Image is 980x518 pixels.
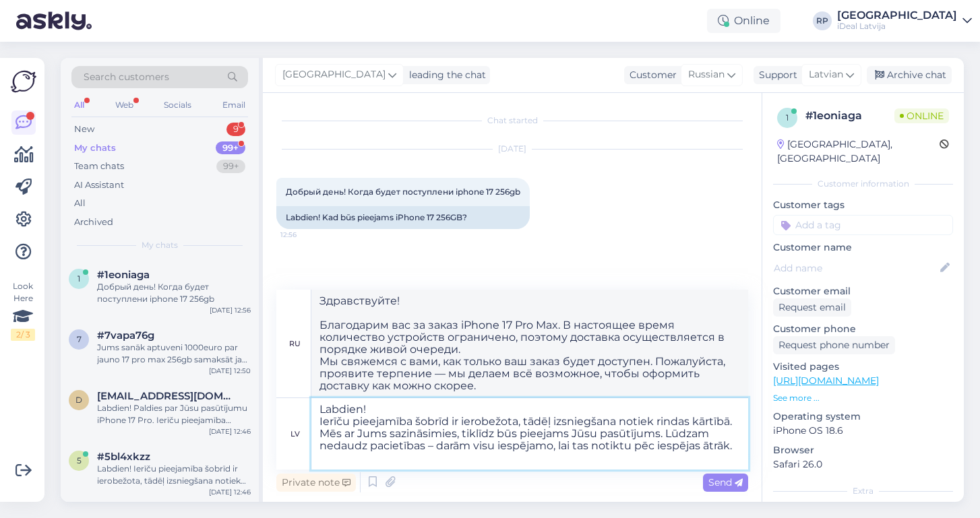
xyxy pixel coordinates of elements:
[276,206,530,229] div: Labdien! Kad būs pieejams iPhone 17 256GB?
[74,216,113,229] div: Archived
[773,392,953,404] p: See more ...
[77,455,82,465] span: 5
[774,261,938,276] input: Add name
[813,11,832,30] div: RP
[688,67,725,82] span: Russian
[404,68,486,82] div: leading the chat
[78,273,80,284] span: 1
[282,67,386,82] span: [GEOGRAPHIC_DATA]
[220,96,248,114] div: Email
[773,336,895,354] div: Request phone number
[773,485,953,497] div: Extra
[11,280,35,341] div: Look Here
[786,112,789,123] span: 1
[707,9,780,33] div: Online
[894,108,949,123] span: Online
[75,395,82,405] span: d
[289,332,301,355] div: ru
[226,123,245,136] div: 9
[311,290,748,397] textarea: Здравствуйте! Благодарим вас за заказ iPhone 17 Pro Max. В настоящее время количество устройств о...
[809,67,843,82] span: Latvian
[74,197,86,210] div: All
[311,398,748,470] textarea: Labdien! Ierīču pieejamība šobrīd ir ierobežota, tādēļ izsniegšana notiek rindas kārtībā. Mēs ar ...
[97,402,251,426] div: Labdien! Paldies par Jūsu pasūtījumu iPhone 17 Pro. Ierīču pieejamība šobrīd ir ierobežota, tādēļ...
[286,187,520,197] span: Добрый день! Когда будет поступлени iphone 17 256gb
[773,375,879,387] a: [URL][DOMAIN_NAME]
[777,137,940,166] div: [GEOGRAPHIC_DATA], [GEOGRAPHIC_DATA]
[773,424,953,438] p: iPhone OS 18.6
[77,334,82,344] span: 7
[97,342,251,366] div: Jums sanāk aptuveni 1000euro par jauno 17 pro max 256gb samaksāt ja jūs nododat telefonu lai saņe...
[805,108,894,124] div: # 1eoniaga
[216,141,245,155] div: 99+
[209,426,251,436] div: [DATE] 12:46
[773,410,953,424] p: Operating system
[11,69,36,94] img: Askly Logo
[97,463,251,487] div: Labdien! Ierīču pieejamība šobrīd ir ierobežota, tādēļ izsniegšana notiek rindas kārtībā. Mēs ar ...
[74,160,124,173] div: Team chats
[773,178,953,190] div: Customer information
[216,160,245,173] div: 99+
[708,476,743,488] span: Send
[113,96,136,114] div: Web
[97,451,150,463] span: #5bl4xkzz
[773,298,851,317] div: Request email
[209,366,251,376] div: [DATE] 12:50
[773,360,953,374] p: Visited pages
[74,179,124,192] div: AI Assistant
[161,96,194,114] div: Socials
[754,68,797,82] div: Support
[867,66,952,84] div: Archive chat
[773,284,953,298] p: Customer email
[74,123,94,136] div: New
[837,10,957,21] div: [GEOGRAPHIC_DATA]
[84,70,169,84] span: Search customers
[11,329,35,341] div: 2 / 3
[773,198,953,212] p: Customer tags
[97,329,154,342] span: #7vapa76g
[97,269,150,281] span: #1eoniaga
[209,487,251,497] div: [DATE] 12:46
[773,215,953,235] input: Add a tag
[97,281,251,305] div: Добрый день! Когда будет поступлени iphone 17 256gb
[773,322,953,336] p: Customer phone
[276,474,356,492] div: Private note
[71,96,87,114] div: All
[837,10,972,32] a: [GEOGRAPHIC_DATA]iDeal Latvija
[74,141,116,155] div: My chats
[773,443,953,457] p: Browser
[773,240,953,255] p: Customer name
[624,68,677,82] div: Customer
[142,239,178,251] span: My chats
[290,422,300,445] div: lv
[280,230,331,240] span: 12:56
[276,115,748,127] div: Chat started
[276,143,748,155] div: [DATE]
[210,305,251,315] div: [DATE] 12:56
[837,21,957,32] div: iDeal Latvija
[773,457,953,472] p: Safari 26.0
[97,390,237,402] span: dubradj@gmail.com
